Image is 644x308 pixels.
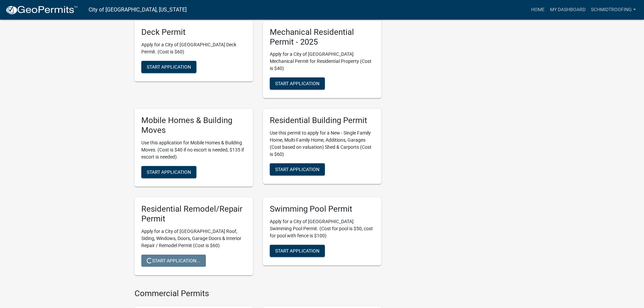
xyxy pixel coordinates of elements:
span: Start Application... [147,258,200,263]
a: Home [528,3,547,16]
h5: Swimming Pool Permit [270,204,375,214]
a: City of [GEOGRAPHIC_DATA], [US_STATE] [89,4,187,16]
a: My Dashboard [547,3,588,16]
p: Apply for a City of [GEOGRAPHIC_DATA] Mechanical Permit for Residential Property (Cost is $40) [270,51,375,72]
span: Start Application [275,167,319,172]
button: Start Application [141,61,196,73]
button: Start Application [270,245,325,257]
span: Start Application [275,81,319,86]
button: Start Application [270,163,325,175]
p: Apply for a City of [GEOGRAPHIC_DATA] Swimming Pool Permit. (Cost for pool is $50, cost for pool ... [270,218,375,239]
h5: Residential Building Permit [270,116,375,125]
h5: Deck Permit [141,27,246,37]
p: Use this permit to apply for a New - Single Family Home, Multi-Family Home, Additions, Garages (C... [270,129,375,158]
h5: Residential Remodel/Repair Permit [141,204,246,224]
span: Start Application [275,248,319,253]
h5: Mechanical Residential Permit - 2025 [270,27,375,47]
h5: Mobile Homes & Building Moves [141,116,246,135]
p: Use this application for Mobile Homes & Building Moves. (Cost is $40 if no escort is needed, $135... [141,139,246,161]
span: Start Application [147,169,191,175]
button: Start Application [141,166,196,178]
button: Start Application [270,77,325,90]
a: SchmidtRoofing [588,3,639,16]
h4: Commercial Permits [135,289,381,299]
p: Apply for a City of [GEOGRAPHIC_DATA] Deck Permit. (Cost is $60) [141,41,246,55]
button: Start Application... [141,255,206,267]
p: Apply for a City of [GEOGRAPHIC_DATA] Roof, Siding, Windows, Doors, Garage Doors & Interior Repai... [141,228,246,249]
span: Start Application [147,64,191,69]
